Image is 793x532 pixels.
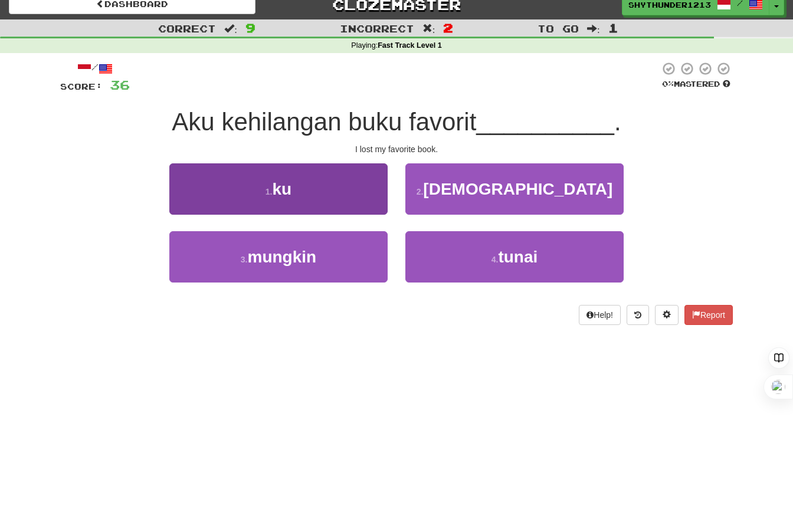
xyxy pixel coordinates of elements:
[417,187,424,196] small: 2 .
[608,21,618,35] span: 1
[340,22,414,34] span: Incorrect
[405,163,624,215] button: 2.[DEMOGRAPHIC_DATA]
[627,305,649,325] button: Round history (alt+y)
[60,143,733,155] div: I lost my favorite book.
[614,108,621,136] span: .
[476,108,614,136] span: __________
[158,22,216,34] span: Correct
[491,255,499,264] small: 4 .
[405,231,624,283] button: 4.tunai
[248,248,317,266] span: mungkin
[662,79,674,88] span: 0 %
[423,180,612,198] span: [DEMOGRAPHIC_DATA]
[378,41,442,50] strong: Fast Track Level 1
[443,21,453,35] span: 2
[579,305,621,325] button: Help!
[660,79,733,90] div: Mastered
[498,248,538,266] span: tunai
[169,231,388,283] button: 3.mungkin
[266,187,273,196] small: 1 .
[224,24,237,34] span: :
[110,77,130,92] span: 36
[587,24,600,34] span: :
[172,108,476,136] span: Aku kehilangan buku favorit
[60,61,130,76] div: /
[169,163,388,215] button: 1.ku
[241,255,248,264] small: 3 .
[684,305,733,325] button: Report
[273,180,292,198] span: ku
[60,81,103,91] span: Score:
[245,21,255,35] span: 9
[538,22,579,34] span: To go
[422,24,435,34] span: :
